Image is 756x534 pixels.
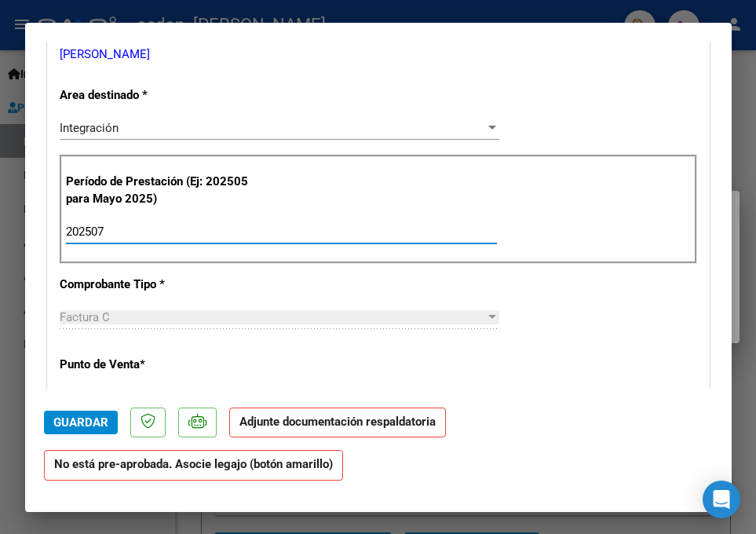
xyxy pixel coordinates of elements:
[703,481,740,518] div: Open Intercom Messenger
[60,356,251,374] p: Punto de Venta
[44,411,118,434] button: Guardar
[53,415,108,430] span: Guardar
[66,173,254,208] p: Período de Prestación (Ej: 202505 para Mayo 2025)
[60,86,251,104] p: Area destinado *
[60,310,110,324] span: Factura C
[60,46,697,64] p: [PERSON_NAME]
[60,121,119,135] span: Integración
[239,415,436,429] strong: Adjunte documentación respaldatoria
[60,276,251,294] p: Comprobante Tipo *
[44,450,343,481] strong: No está pre-aprobada. Asocie legajo (botón amarillo)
